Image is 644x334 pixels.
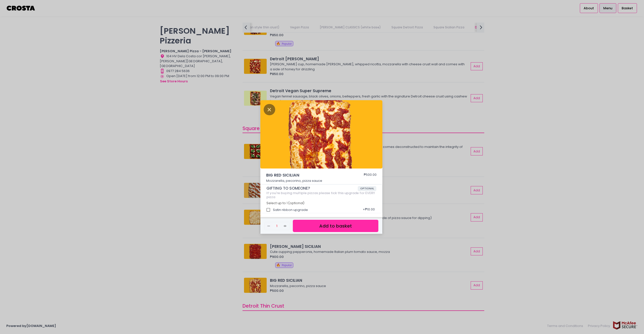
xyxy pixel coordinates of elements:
[266,172,349,178] span: BIG RED SICILIAN
[264,107,275,112] button: Close
[361,205,376,215] div: + ₱10.00
[266,191,377,199] div: If you're buying multiple pizzas please tick this upgrade for EVERY pizza
[293,220,378,232] button: Add to basket
[358,186,377,191] span: OPTIONAL
[266,201,304,205] span: Select up to 1 (optional)
[364,172,377,178] div: ₱500.00
[260,100,382,169] img: BIG RED SICILIAN
[266,178,377,183] p: Mozzarella, pecorino, pizza sauce
[266,186,358,191] span: GIFTING TO SOMEONE?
